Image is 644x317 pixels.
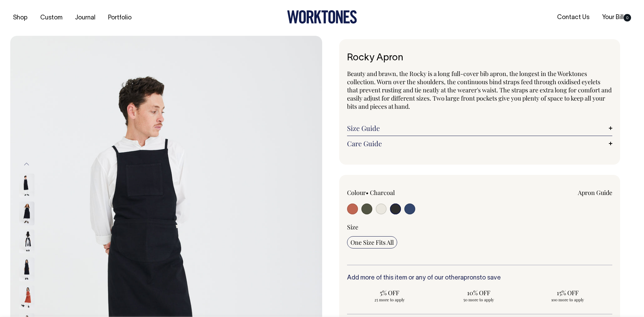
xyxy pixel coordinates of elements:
[460,275,480,281] a: aprons
[599,12,634,23] a: Your Bill0
[21,156,32,172] button: Previous
[350,238,394,246] span: One Size Fits All
[19,258,34,282] img: charcoal
[347,236,397,248] input: One Size Fits All
[72,12,98,24] a: Journal
[370,188,395,197] label: Charcoal
[624,14,631,21] span: 0
[347,139,613,148] a: Care Guide
[439,289,518,297] span: 10% OFF
[19,174,34,198] img: charcoal
[19,230,34,254] img: charcoal
[10,12,30,24] a: Shop
[366,188,369,197] span: •
[38,12,65,24] a: Custom
[439,297,518,302] span: 50 more to apply
[578,188,612,197] a: Apron Guide
[347,70,612,110] span: Beauty and brawn, the Rocky is a long full-cover bib apron, the longest in the Worktones collecti...
[347,188,453,197] div: Colour
[347,223,613,231] div: Size
[436,287,521,304] input: 10% OFF 50 more to apply
[525,287,610,304] input: 15% OFF 100 more to apply
[554,12,592,23] a: Contact Us
[19,202,34,226] img: charcoal
[347,287,432,304] input: 5% OFF 25 more to apply
[350,289,429,297] span: 5% OFF
[347,124,613,132] a: Size Guide
[350,297,429,302] span: 25 more to apply
[528,289,606,297] span: 15% OFF
[347,275,613,282] h6: Add more of this item or any of our other to save
[528,297,606,302] span: 100 more to apply
[105,12,134,24] a: Portfolio
[19,286,34,310] img: rust
[347,53,613,63] h1: Rocky Apron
